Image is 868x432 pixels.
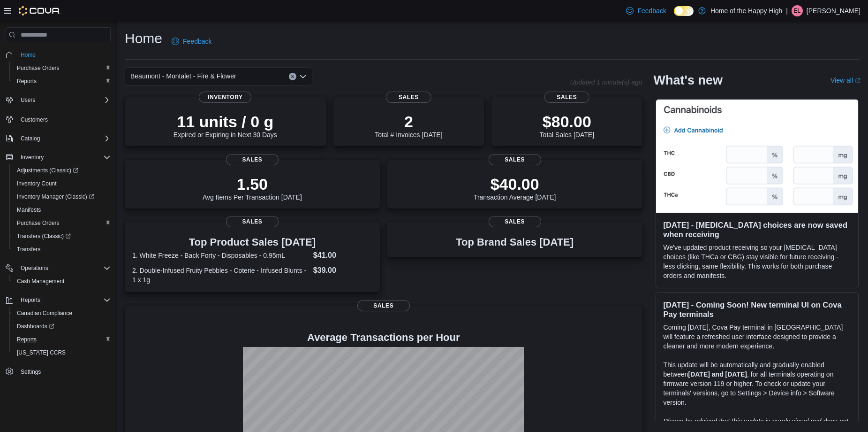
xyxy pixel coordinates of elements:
[544,92,589,103] span: Sales
[9,346,114,359] button: [US_STATE] CCRS
[9,275,114,288] button: Cash Management
[17,152,111,163] span: Inventory
[174,112,277,139] div: Expired or Expiring in Next 30 Days
[2,365,114,378] button: Settings
[13,191,98,202] a: Inventory Manager (Classic)
[664,243,851,280] p: We've updated product receiving so your [MEDICAL_DATA] choices (like THCa or CBG) stay visible fo...
[17,133,111,144] span: Catalog
[17,262,111,274] span: Operations
[664,300,851,319] h3: [DATE] - Coming Soon! New terminal UI on Cova Pay terminals
[17,152,47,163] button: Inventory
[13,231,111,242] span: Transfers (Classic)
[540,112,594,139] div: Total Sales [DATE]
[17,133,44,144] button: Catalog
[226,216,279,227] span: Sales
[299,73,307,80] button: Open list of options
[9,75,114,88] button: Reports
[21,368,41,376] span: Settings
[17,167,78,174] span: Adjustments (Classic)
[17,49,111,61] span: Home
[375,112,442,131] p: 2
[456,237,574,248] h3: Top Brand Sales [DATE]
[17,94,39,106] button: Users
[9,243,114,256] button: Transfers
[637,6,666,15] span: Feedback
[17,366,45,378] a: Settings
[132,237,372,248] h3: Top Product Sales [DATE]
[2,262,114,275] button: Operations
[17,323,54,330] span: Dashboards
[132,251,309,260] dt: 1. White Freeze - Back Forty - Disposables - 0.95mL
[13,347,111,358] span: Washington CCRS
[17,294,111,306] span: Reports
[375,112,442,139] div: Total # Invoices [DATE]
[17,366,111,378] span: Settings
[226,154,279,165] span: Sales
[132,266,309,285] dt: 2. Double-Infused Fruity Pebbles - Coterie - Infused Blunts - 1 x 1g
[13,276,68,287] a: Cash Management
[13,276,111,287] span: Cash Management
[289,73,296,80] button: Clear input
[17,262,52,274] button: Operations
[9,230,114,243] a: Transfers (Classic)
[386,92,431,103] span: Sales
[474,175,556,201] div: Transaction Average [DATE]
[13,204,45,216] a: Manifests
[2,293,114,307] button: Reports
[786,5,788,16] p: |
[21,154,44,161] span: Inventory
[13,178,60,189] a: Inventory Count
[794,5,801,16] span: EL
[203,175,302,201] div: Avg Items Per Transaction [DATE]
[654,73,723,88] h2: What's new
[13,204,111,216] span: Manifests
[540,112,594,131] p: $80.00
[2,151,114,164] button: Inventory
[13,165,82,176] a: Adjustments (Classic)
[710,5,782,16] p: Home of the Happy High
[17,64,60,72] span: Purchase Orders
[13,76,111,87] span: Reports
[203,175,302,193] p: 1.50
[13,178,111,189] span: Inventory Count
[13,308,111,319] span: Canadian Compliance
[9,164,114,177] a: Adjustments (Classic)
[130,70,236,82] span: Beaumont - Montalet - Fire & Flower
[855,78,860,84] svg: External link
[17,219,60,227] span: Purchase Orders
[9,62,114,75] button: Purchase Orders
[13,231,75,242] a: Transfers (Classic)
[17,232,71,240] span: Transfers (Classic)
[2,93,114,107] button: Users
[13,217,111,229] span: Purchase Orders
[9,307,114,320] button: Canadian Compliance
[13,165,111,176] span: Adjustments (Classic)
[664,220,851,239] h3: [DATE] - [MEDICAL_DATA] choices are now saved when receiving
[313,250,372,261] dd: $41.00
[2,48,114,62] button: Home
[17,77,37,85] span: Reports
[674,6,694,16] input: Dark Mode
[132,332,635,343] h4: Average Transactions per Hour
[183,37,211,46] span: Feedback
[474,175,556,193] p: $40.00
[13,308,76,319] a: Canadian Compliance
[168,32,215,51] a: Feedback
[13,62,63,74] a: Purchase Orders
[17,206,41,214] span: Manifests
[17,113,111,125] span: Customers
[9,333,114,346] button: Reports
[9,216,114,230] button: Purchase Orders
[570,78,642,86] p: Updated 1 minute(s) ago
[9,190,114,203] a: Inventory Manager (Classic)
[13,334,111,345] span: Reports
[489,154,541,165] span: Sales
[21,116,48,123] span: Customers
[13,191,111,202] span: Inventory Manager (Classic)
[664,323,851,351] p: Coming [DATE], Cova Pay terminal in [GEOGRAPHIC_DATA] will feature a refreshed user interface des...
[13,217,63,229] a: Purchase Orders
[9,203,114,216] button: Manifests
[199,92,251,103] span: Inventory
[17,336,37,343] span: Reports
